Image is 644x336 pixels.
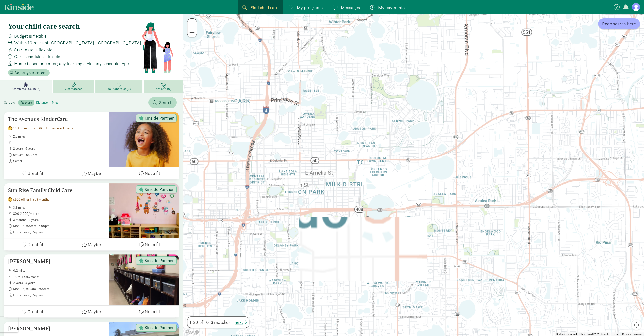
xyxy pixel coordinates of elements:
[13,269,105,273] span: 0.2 miles
[13,153,105,157] span: 6:30am - 6:00pm
[27,241,45,248] span: Great fit!
[14,33,47,39] span: Budget is flexible
[622,333,642,335] a: Report a map error
[88,308,101,315] span: Maybe
[4,4,34,10] a: Kinside
[4,238,62,250] button: Great fit!
[145,116,174,120] span: Kinside Partner
[4,167,62,179] button: Great fit!
[189,319,230,326] span: 1-30 of 1013 matches
[13,287,105,291] span: Mon-Fri, 7:30am - 6:00pm
[378,4,405,11] span: My payments
[62,238,120,250] button: Maybe
[13,159,105,163] span: Center
[13,230,105,234] span: Home based, Play based
[14,53,60,60] span: Care schedule is flexible
[8,326,105,332] h5: [PERSON_NAME]
[612,333,619,335] a: Terms
[14,39,141,46] span: Within 10 miles of [GEOGRAPHIC_DATA], [GEOGRAPHIC_DATA]
[13,197,49,202] span: $100 off for first 3 months
[88,170,101,177] span: Maybe
[8,69,50,77] button: Adjust your criteria
[148,97,177,108] button: Search
[341,4,360,11] span: Messages
[13,275,105,279] span: 1,075-1,875/month
[556,332,578,336] button: Keyboard shortcuts
[13,281,105,285] span: 2 years - 5 years
[121,167,179,179] button: Not a fit
[8,258,105,265] h5: [PERSON_NAME]
[155,87,171,91] span: Not a fit (0)
[145,241,160,248] span: Not a fit
[14,60,129,67] span: Home based or center; any learning style; any schedule type
[53,80,96,93] a: Get matched
[144,80,183,93] a: Not a fit (0)
[184,329,201,336] a: Open this area in Google Maps (opens a new window)
[297,4,323,11] span: My programs
[598,18,640,29] button: Redo search here
[184,329,201,336] img: Google
[631,320,641,330] button: Map camera controls
[8,187,105,193] h5: Sun Rise Family Child Care
[12,87,40,91] span: Search results (1013)
[145,325,174,330] span: Kinside Partner
[8,22,141,30] h4: Your child care search
[121,238,179,250] button: Not a fit
[27,308,45,315] span: Great fit!
[4,100,18,105] span: Sort by:
[13,206,105,210] span: 3.3 miles
[145,308,160,315] span: Not a fit
[145,170,160,177] span: Not a fit
[13,134,105,139] span: 2.8 miles
[14,46,52,53] span: Start date is flexible
[4,306,62,317] button: Great fit!
[88,241,101,248] span: Maybe
[159,99,173,106] span: Search
[13,147,105,151] span: 2 years - 6 years
[65,87,82,91] span: Get matched
[8,116,105,122] h5: The Avenues KinderCare
[13,212,105,216] span: 800-2,000/month
[13,218,105,222] span: 3 months - 3 years
[34,100,50,106] label: distance
[121,306,179,317] button: Not a fit
[95,80,143,93] a: Your shortlist (0)
[145,187,174,192] span: Kinside Partner
[13,126,73,130] span: 10% off monthly tuition for new enrollments
[50,100,60,106] label: price
[581,333,609,335] span: Map data ©2025 Google
[602,20,636,27] span: Redo search here
[107,87,130,91] span: Your shortlist (0)
[27,170,45,177] span: Great fit!
[62,167,120,179] button: Maybe
[250,4,278,11] span: Find child care
[14,70,48,76] span: Adjust your criteria
[13,293,105,297] span: Home based, Play based
[62,306,120,317] button: Maybe
[235,319,247,326] button: next
[18,100,34,106] label: partners
[145,258,174,263] span: Kinside Partner
[13,224,105,228] span: Mon-Fri, 7:00am - 6:00pm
